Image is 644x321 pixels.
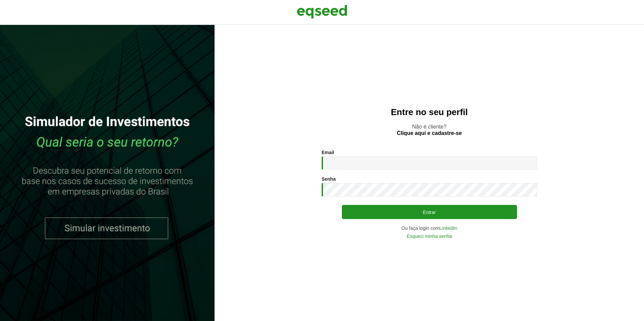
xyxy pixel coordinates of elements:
[440,226,457,230] a: LinkedIn
[322,226,537,230] div: Ou faça login com
[322,150,334,155] label: Email
[322,177,336,181] label: Senha
[407,234,452,239] a: Esqueci minha senha
[397,131,462,136] a: Clique aqui e cadastre-se
[342,205,517,219] button: Entrar
[297,3,347,20] img: EqSeed Logo
[228,123,631,136] p: Não é cliente?
[228,107,631,117] h2: Entre no seu perfil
